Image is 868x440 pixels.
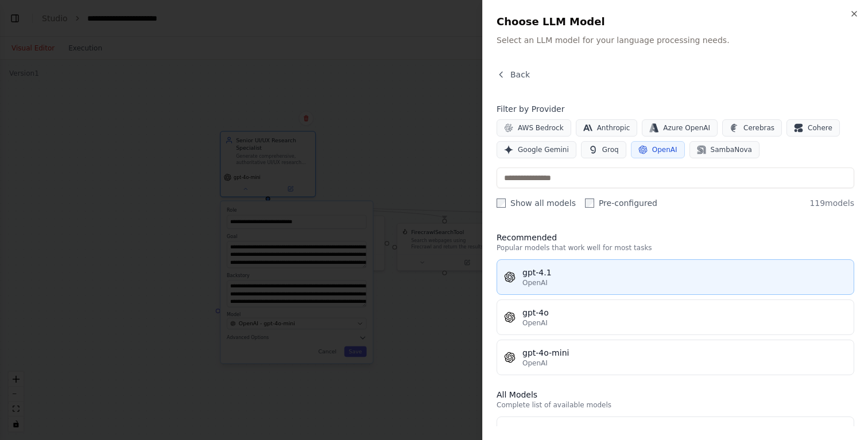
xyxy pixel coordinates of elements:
[497,69,530,80] button: Back
[497,232,854,243] h3: Recommended
[585,198,594,208] input: Pre-configured
[652,145,677,154] span: OpenAI
[497,259,854,295] button: gpt-4.1OpenAI
[497,34,854,46] p: Select an LLM model for your language processing needs.
[522,307,847,318] div: gpt-4o
[786,119,840,137] button: Cohere
[809,197,854,209] span: 119 models
[522,267,847,278] div: gpt-4.1
[585,197,657,209] label: Pre-configured
[497,141,576,158] button: Google Gemini
[642,119,718,137] button: Azure OpenAI
[497,119,571,137] button: AWS Bedrock
[631,141,685,158] button: OpenAI
[497,103,854,115] h4: Filter by Provider
[497,299,854,335] button: gpt-4oOpenAI
[576,119,638,137] button: Anthropic
[689,141,759,158] button: SambaNova
[510,69,530,80] span: Back
[522,347,847,359] div: gpt-4o-mini
[581,141,626,158] button: Groq
[711,145,752,154] span: SambaNova
[518,123,564,133] span: AWS Bedrock
[518,145,569,154] span: Google Gemini
[597,123,630,133] span: Anthropic
[522,278,548,287] span: OpenAI
[497,14,854,30] h2: Choose LLM Model
[497,197,576,209] label: Show all models
[522,359,548,368] span: OpenAI
[743,123,774,133] span: Cerebras
[602,145,619,154] span: Groq
[497,389,854,400] h3: All Models
[522,424,847,435] div: 1024-x-1024/dall-e-2
[497,340,854,375] button: gpt-4o-miniOpenAI
[722,119,782,137] button: Cerebras
[663,123,710,133] span: Azure OpenAI
[808,123,832,133] span: Cohere
[497,243,854,252] p: Popular models that work well for most tasks
[497,198,506,208] input: Show all models
[522,318,548,328] span: OpenAI
[497,400,854,410] p: Complete list of available models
